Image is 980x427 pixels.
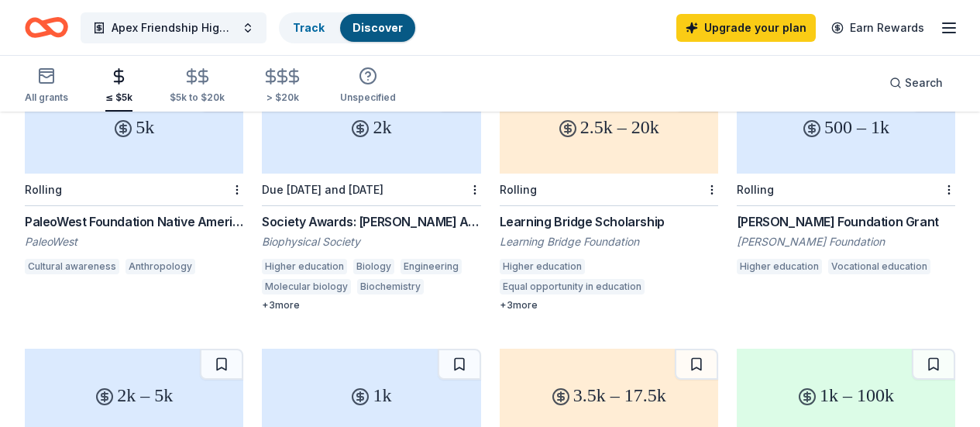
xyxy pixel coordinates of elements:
[262,299,480,312] div: + 3 more
[25,91,68,104] div: All grants
[126,259,195,274] div: Anthropology
[676,14,816,42] a: Upgrade your plan
[262,81,480,174] div: 2k
[737,234,955,250] div: [PERSON_NAME] Foundation
[25,183,62,196] div: Rolling
[340,91,396,104] div: Unspecified
[500,183,537,196] div: Rolling
[279,12,417,43] button: TrackDiscover
[25,81,243,279] a: 5kRollingPaleoWest Foundation Native American ScholarshipPaleoWestCultural awarenessAnthropology
[112,19,236,37] span: Apex Friendship High School Dance Boosters
[170,91,225,104] div: $5k to $20k
[262,259,347,274] div: Higher education
[105,61,132,112] button: ≤ $5k
[500,299,718,312] div: + 3 more
[737,81,955,279] a: 500 – 1kRolling[PERSON_NAME] Foundation Grant[PERSON_NAME] FoundationHigher educationVocational e...
[500,259,585,274] div: Higher education
[737,81,955,174] div: 500 – 1k
[352,21,403,34] a: Discover
[170,61,225,112] button: $5k to $20k
[25,81,243,174] div: 5k
[401,259,462,274] div: Engineering
[25,212,243,231] div: PaleoWest Foundation Native American Scholarship
[430,279,472,294] div: Physics
[293,21,325,34] a: Track
[81,12,266,43] button: Apex Friendship High School Dance Boosters
[357,279,424,294] div: Biochemistry
[25,9,68,46] a: Home
[340,60,396,112] button: Unspecified
[262,91,303,104] div: > $20k
[262,183,383,196] div: Due [DATE] and [DATE]
[262,61,303,112] button: > $20k
[500,212,718,231] div: Learning Bridge Scholarship
[25,60,68,112] button: All grants
[500,81,718,174] div: 2.5k – 20k
[105,91,132,104] div: ≤ $5k
[262,234,480,250] div: Biophysical Society
[737,212,955,231] div: [PERSON_NAME] Foundation Grant
[877,67,955,98] button: Search
[500,279,645,294] div: Equal opportunity in education
[737,183,774,196] div: Rolling
[262,212,480,231] div: Society Awards: [PERSON_NAME] Award
[500,81,718,312] a: 2.5k – 20kRollingLearning Bridge ScholarshipLearning Bridge FoundationHigher educationEqual oppor...
[262,81,480,312] a: 2kDue [DATE] and [DATE]Society Awards: [PERSON_NAME] AwardBiophysical SocietyHigher educationBiol...
[25,259,119,274] div: Cultural awareness
[25,234,243,250] div: PaleoWest
[828,259,930,274] div: Vocational education
[353,259,394,274] div: Biology
[500,234,718,250] div: Learning Bridge Foundation
[822,14,934,42] a: Earn Rewards
[737,259,822,274] div: Higher education
[905,74,943,92] span: Search
[262,279,351,294] div: Molecular biology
